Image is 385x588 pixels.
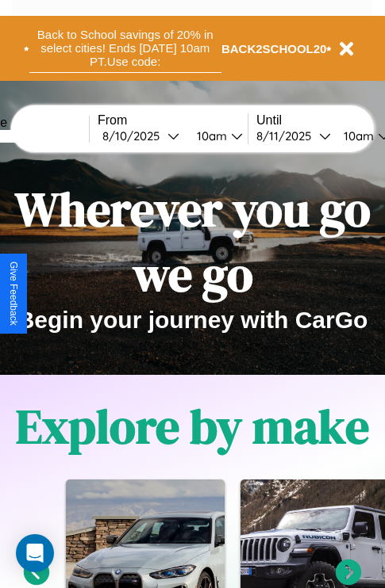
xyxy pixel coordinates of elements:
[189,128,231,143] div: 10am
[98,128,184,144] button: 8/10/2025
[29,24,221,73] button: Back to School savings of 20% in select cities! Ends [DATE] 10am PT.Use code:
[16,534,54,572] div: Open Intercom Messenger
[184,128,248,144] button: 10am
[8,262,19,326] div: Give Feedback
[336,128,378,143] div: 10am
[221,42,327,55] b: BACK2SCHOOL20
[256,128,319,143] div: 8 / 11 / 2025
[98,113,248,128] label: From
[102,128,167,143] div: 8 / 10 / 2025
[16,394,369,459] h1: Explore by make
